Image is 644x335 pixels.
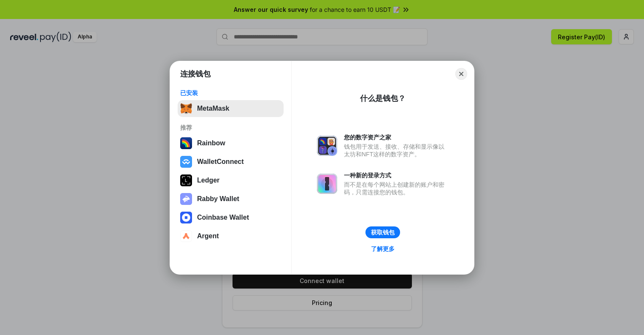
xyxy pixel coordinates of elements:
div: Rainbow [197,139,225,147]
div: 什么是钱包？ [360,93,406,103]
button: Close [455,68,467,80]
div: 已安装 [180,89,281,97]
img: svg+xml,%3Csvg%20fill%3D%22none%22%20height%3D%2233%22%20viewBox%3D%220%200%2035%2033%22%20width%... [180,103,192,114]
div: Coinbase Wallet [197,214,249,221]
a: 了解更多 [366,243,400,254]
div: Argent [197,232,219,240]
button: 获取钱包 [365,226,400,238]
img: svg+xml,%3Csvg%20width%3D%2228%22%20height%3D%2228%22%20viewBox%3D%220%200%2028%2028%22%20fill%3D... [180,230,192,242]
button: Ledger [178,172,284,189]
div: 而不是在每个网站上创建新的账户和密码，只需连接您的钱包。 [344,181,449,196]
img: svg+xml,%3Csvg%20xmlns%3D%22http%3A%2F%2Fwww.w3.org%2F2000%2Fsvg%22%20width%3D%2228%22%20height%3... [180,174,192,186]
div: 获取钱包 [371,229,395,236]
button: MetaMask [178,100,284,117]
button: Rainbow [178,135,284,152]
button: Coinbase Wallet [178,209,284,226]
img: svg+xml,%3Csvg%20xmlns%3D%22http%3A%2F%2Fwww.w3.org%2F2000%2Fsvg%22%20fill%3D%22none%22%20viewBox... [180,193,192,205]
img: svg+xml,%3Csvg%20width%3D%2228%22%20height%3D%2228%22%20viewBox%3D%220%200%2028%2028%22%20fill%3D... [180,212,192,223]
div: WalletConnect [197,158,244,166]
div: 您的数字资产之家 [344,133,449,141]
div: Rabby Wallet [197,195,239,203]
img: svg+xml,%3Csvg%20xmlns%3D%22http%3A%2F%2Fwww.w3.org%2F2000%2Fsvg%22%20fill%3D%22none%22%20viewBox... [317,136,337,156]
div: Ledger [197,177,219,184]
div: 一种新的登录方式 [344,172,449,179]
div: MetaMask [197,105,229,112]
button: Rabby Wallet [178,191,284,207]
h1: 连接钱包 [180,69,211,79]
img: svg+xml,%3Csvg%20xmlns%3D%22http%3A%2F%2Fwww.w3.org%2F2000%2Fsvg%22%20fill%3D%22none%22%20viewBox... [317,174,337,194]
div: 了解更多 [371,245,395,253]
button: WalletConnect [178,153,284,170]
div: 推荐 [180,124,281,131]
img: svg+xml,%3Csvg%20width%3D%22120%22%20height%3D%22120%22%20viewBox%3D%220%200%20120%20120%22%20fil... [180,137,192,149]
div: 钱包用于发送、接收、存储和显示像以太坊和NFT这样的数字资产。 [344,143,449,158]
img: svg+xml,%3Csvg%20width%3D%2228%22%20height%3D%2228%22%20viewBox%3D%220%200%2028%2028%22%20fill%3D... [180,156,192,168]
button: Argent [178,228,284,245]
